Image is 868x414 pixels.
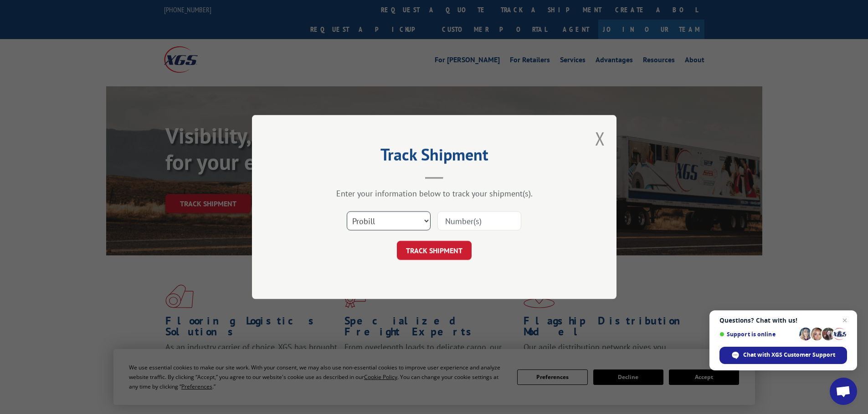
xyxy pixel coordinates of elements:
[595,126,605,150] button: Close modal
[743,351,835,359] span: Chat with XGS Customer Support
[437,211,521,230] input: Number(s)
[719,317,847,324] span: Questions? Chat with us!
[298,148,571,165] h2: Track Shipment
[298,188,571,199] div: Enter your information below to track your shipment(s).
[719,331,796,338] span: Support is online
[719,347,847,364] div: Chat with XGS Customer Support
[839,315,850,326] span: Close chat
[830,378,857,405] div: Open chat
[397,241,472,260] button: TRACK SHIPMENT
